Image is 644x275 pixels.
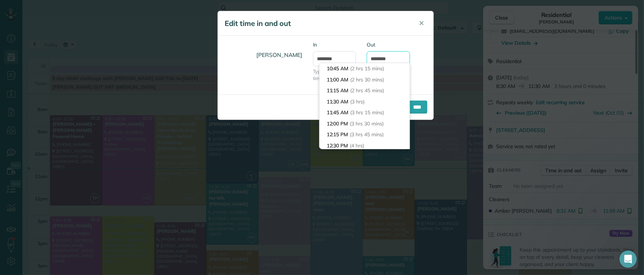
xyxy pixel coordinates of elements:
[350,98,365,105] span: (3 hrs)
[319,85,410,96] li: 11:15 AM
[350,87,384,94] span: (2 hrs 45 mins)
[350,65,384,72] span: (2 hrs 15 mins)
[319,107,410,118] li: 11:45 AM
[419,19,424,27] span: ✕
[100,78,111,84] a: here
[31,12,128,120] div: Message content
[319,129,410,140] li: 12:15 PM
[31,123,128,129] p: Message from Alexandre, sent 1h ago
[350,120,383,127] span: (3 hrs 30 mins)
[350,109,384,116] span: (3 hrs 15 mins)
[319,74,410,85] li: 11:00 AM
[319,140,410,151] li: 12:30 PM
[350,76,384,83] span: (2 hrs 30 mins)
[619,250,637,268] iframe: Intercom live chat
[350,142,364,149] span: (4 hrs)
[319,118,410,129] li: 12:00 PM
[225,18,409,28] h5: Edit time in and out
[16,13,28,25] img: Profile image for Alexandre
[11,7,133,134] div: message notification from Alexandre, 1h ago. New feature alert! 🚨We’re excited to roll out a high...
[367,41,410,48] label: Out
[350,131,383,138] span: (3 hrs 45 mins)
[319,63,410,74] li: 10:45 AM
[319,96,410,107] li: 11:30 AM
[313,68,356,82] span: Type or select a time
[313,41,356,48] label: In
[223,45,302,65] h4: [PERSON_NAME]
